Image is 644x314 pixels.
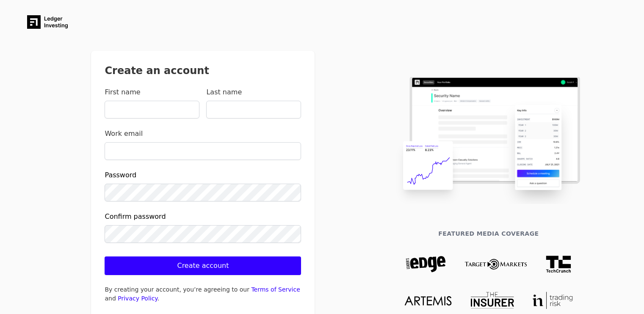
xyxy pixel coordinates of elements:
[206,101,301,118] input: Last name
[105,129,143,138] span: Work email
[395,204,582,238] h2: Featured Media Coverage
[105,101,199,118] input: First name
[118,295,157,302] a: Privacy Policy
[206,87,301,118] label: Last name
[105,225,301,243] input: Confirm password
[105,170,301,201] label: Password
[105,87,199,118] label: First name
[251,286,300,293] a: Terms of Service
[105,212,301,243] label: Confirm password
[105,64,301,77] h1: Create an account
[105,142,301,160] input: Work email
[177,261,229,271] div: Create account
[105,285,301,303] p: By creating your account, you’re agreeing to our and .
[105,256,301,275] button: Create account
[105,184,301,201] input: Password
